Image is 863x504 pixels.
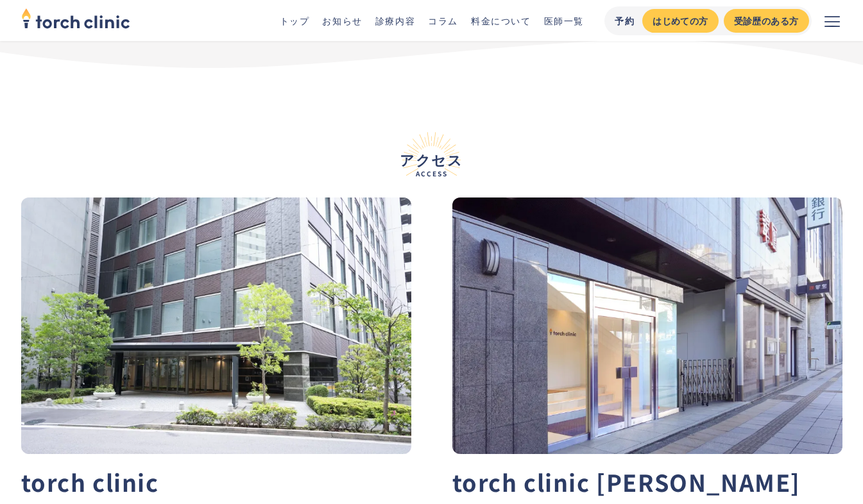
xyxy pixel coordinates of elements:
[280,14,310,27] a: トップ
[642,9,718,33] a: はじめての方
[452,197,842,454] img: torch clinic上野院の外観
[21,197,411,454] img: torch clinic恵比寿院の外観
[544,14,584,27] a: 医師一覧
[21,4,130,32] img: torch clinic
[428,14,458,27] a: コラム
[322,14,362,27] a: お知らせ
[471,14,531,27] a: 料金について
[615,14,635,28] div: 予約
[724,9,809,33] a: 受診歴のある方
[21,171,842,177] span: Access
[21,132,842,177] h2: アクセス
[21,9,130,32] a: home
[653,14,708,28] div: はじめての方
[375,14,415,27] a: 診療内容
[734,14,799,28] div: 受診歴のある方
